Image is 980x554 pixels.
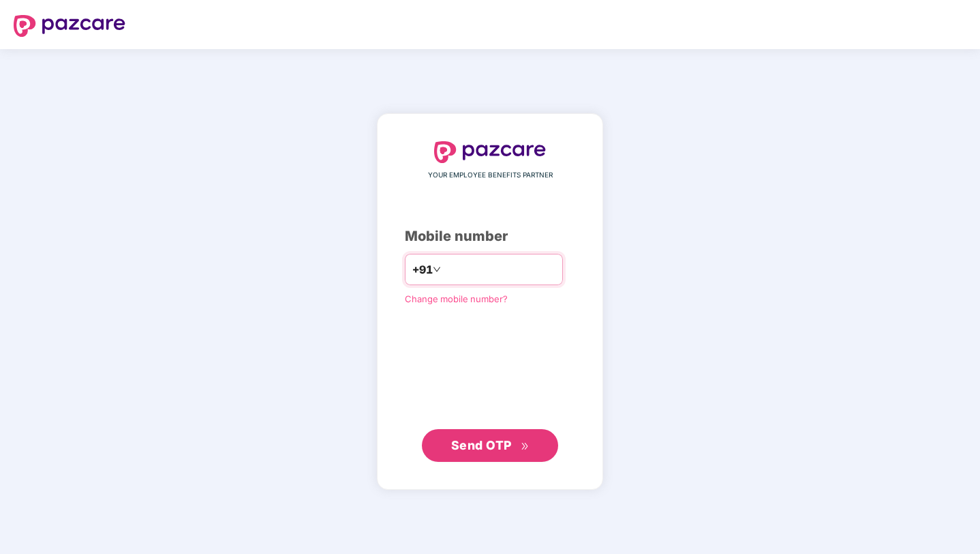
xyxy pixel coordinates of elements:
[433,265,441,274] span: down
[422,429,558,462] button: Send OTPdouble-right
[521,442,530,451] span: double-right
[405,293,508,304] a: Change mobile number?
[428,170,553,181] span: YOUR EMPLOYEE BENEFITS PARTNER
[14,15,125,37] img: logo
[412,261,433,278] span: +91
[405,226,575,247] div: Mobile number
[451,438,512,452] span: Send OTP
[434,141,546,163] img: logo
